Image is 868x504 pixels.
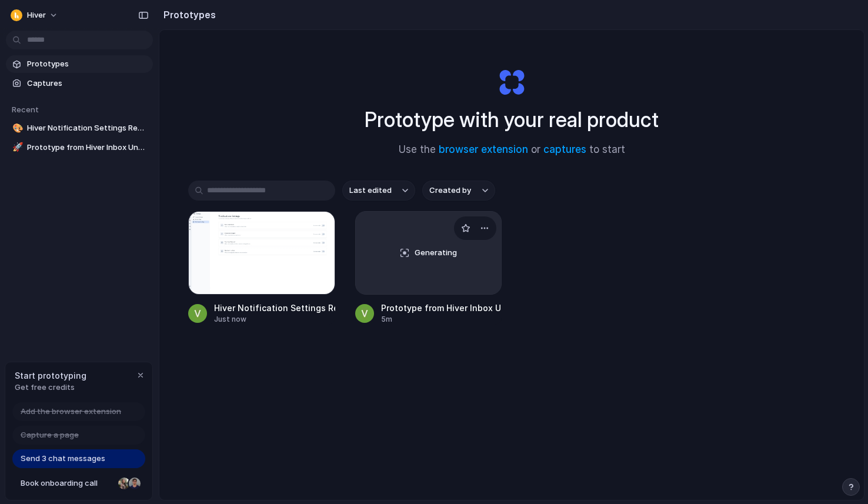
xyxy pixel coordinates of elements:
[159,8,216,22] h2: Prototypes
[214,302,335,314] div: Hiver Notification Settings Redesign
[6,119,153,137] a: 🎨Hiver Notification Settings Redesign
[21,406,121,418] span: Add the browser extension
[399,142,625,158] span: Use the or to start
[27,142,148,153] span: Prototype from Hiver Inbox Unassigned
[342,181,415,201] button: Last edited
[11,142,22,153] button: 🚀
[12,141,21,154] div: 🚀
[349,185,392,196] span: Last edited
[21,429,79,441] span: Capture a page
[6,55,153,73] a: Prototypes
[15,382,86,393] span: Get free credits
[214,314,335,325] div: Just now
[27,9,46,21] span: Hiver
[12,474,145,493] a: Book onboarding call
[12,122,21,135] div: 🎨
[15,369,86,382] span: Start prototyping
[27,122,148,134] span: Hiver Notification Settings Redesign
[11,122,22,134] button: 🎨
[365,104,659,135] h1: Prototype with your real product
[422,181,495,201] button: Created by
[21,453,105,465] span: Send 3 chat messages
[355,211,502,325] a: GeneratingPrototype from Hiver Inbox Unassigned5m
[415,247,457,259] span: Generating
[188,211,335,325] a: Hiver Notification Settings RedesignHiver Notification Settings RedesignJust now
[6,139,153,156] a: 🚀Prototype from Hiver Inbox Unassigned
[12,105,39,114] span: Recent
[429,185,471,196] span: Created by
[381,302,502,314] div: Prototype from Hiver Inbox Unassigned
[128,476,142,490] div: Christian Iacullo
[543,143,586,155] a: captures
[117,476,131,490] div: Nicole Kubica
[439,143,528,155] a: browser extension
[27,78,148,89] span: Captures
[6,6,64,25] button: Hiver
[6,75,153,92] a: Captures
[27,58,148,70] span: Prototypes
[21,478,113,489] span: Book onboarding call
[381,314,502,325] div: 5m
